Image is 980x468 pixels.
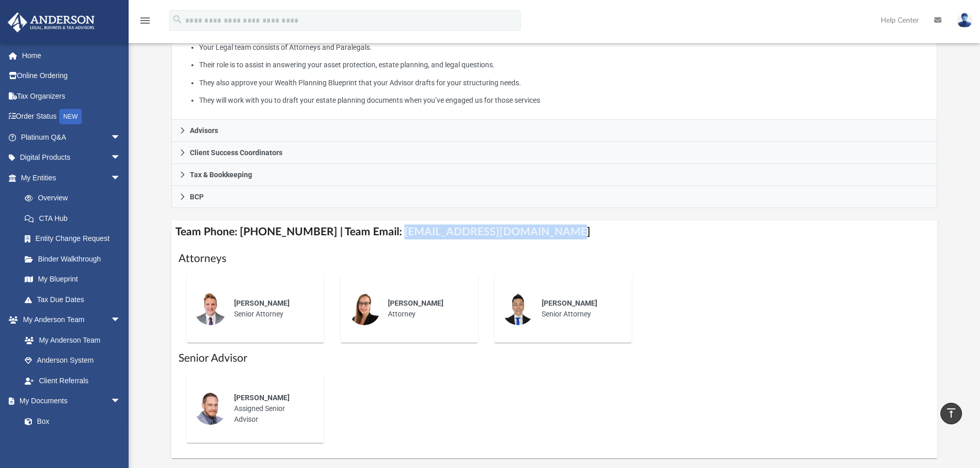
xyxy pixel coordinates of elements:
img: thumbnail [194,392,227,425]
a: Meeting Minutes [14,432,131,452]
a: Client Success Coordinators [171,142,938,164]
a: Anderson System [14,350,131,371]
span: [PERSON_NAME] [542,299,597,307]
a: Online Ordering [7,66,136,86]
a: Digital Productsarrow_drop_down [7,147,136,168]
span: [PERSON_NAME] [234,299,290,307]
a: My Blueprint [14,269,131,290]
a: Client Referrals [14,370,131,391]
img: thumbnail [502,292,534,325]
a: Tax Due Dates [14,289,136,310]
i: menu [139,14,151,27]
a: Binder Walkthrough [14,249,136,269]
li: They also approve your Wealth Planning Blueprint that your Advisor drafts for your structuring ne... [199,77,930,89]
a: Platinum Q&Aarrow_drop_down [7,127,136,147]
h4: Team Phone: [PHONE_NUMBER] | Team Email: [EMAIL_ADDRESS][DOMAIN_NAME] [171,220,938,244]
h1: Attorneys [179,251,931,266]
a: Entity Change Request [14,229,136,249]
span: [PERSON_NAME] [234,394,290,402]
a: Tax & Bookkeeping [171,164,938,186]
div: Assigned Senior Advisor [227,385,317,432]
div: Senior Attorney [227,291,317,327]
div: Attorneys & Paralegals [171,16,938,120]
span: [PERSON_NAME] [388,299,443,307]
i: vertical_align_top [945,407,957,419]
div: Attorney [381,291,471,327]
a: vertical_align_top [940,403,962,424]
span: Tax & Bookkeeping [190,171,252,178]
a: Overview [14,188,136,209]
li: They will work with you to draft your estate planning documents when you’ve engaged us for those ... [199,94,930,107]
a: My Anderson Teamarrow_drop_down [7,310,131,330]
span: arrow_drop_down [111,391,131,412]
a: BCP [171,186,938,208]
p: What My Attorneys & Paralegals Do: [179,23,930,107]
img: Anderson Advisors Platinum Portal [5,12,98,32]
a: Tax Organizers [7,86,136,106]
span: arrow_drop_down [111,167,131,189]
span: arrow_drop_down [111,127,131,148]
a: Box [14,411,126,432]
a: CTA Hub [14,208,136,229]
li: Their role is to assist in answering your asset protection, estate planning, and legal questions. [199,59,930,71]
i: search [172,14,183,25]
a: menu [139,20,151,27]
img: thumbnail [348,292,381,325]
div: NEW [59,109,82,124]
span: arrow_drop_down [111,310,131,331]
a: My Documentsarrow_drop_down [7,391,131,411]
span: Advisors [190,127,218,134]
a: Advisors [171,120,938,142]
a: Order StatusNEW [7,106,136,127]
span: BCP [190,193,204,200]
span: Client Success Coordinators [190,149,282,156]
a: My Anderson Team [14,330,126,350]
h1: Senior Advisor [179,351,931,366]
li: Your Legal team consists of Attorneys and Paralegals. [199,41,930,54]
a: My Entitiesarrow_drop_down [7,167,136,188]
div: Senior Attorney [534,291,625,327]
img: User Pic [957,13,972,28]
span: arrow_drop_down [111,147,131,169]
a: Home [7,45,136,66]
img: thumbnail [194,292,227,325]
